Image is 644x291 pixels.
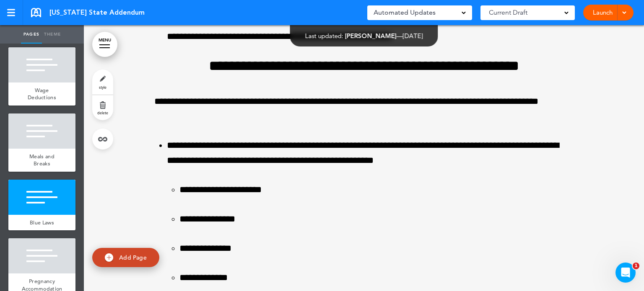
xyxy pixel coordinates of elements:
[615,263,636,283] iframe: Intercom live chat
[8,82,75,106] a: Wage Deductions
[49,8,145,17] span: [US_STATE] State Addendum
[305,33,423,39] div: —
[489,7,527,18] span: Current Draft
[633,263,639,269] span: 1
[92,248,159,268] a: Add Page
[97,110,108,115] span: delete
[589,5,616,21] a: Launch
[92,32,117,57] a: MENU
[99,85,106,90] span: style
[92,70,113,95] a: style
[305,32,343,40] span: Last updated:
[29,153,55,167] span: Meals and Breaks
[30,219,54,226] span: Blue Laws
[42,25,63,44] a: Theme
[119,253,147,261] span: Add Page
[8,149,75,172] a: Meals and Breaks
[92,95,113,120] a: delete
[403,32,423,40] span: [DATE]
[28,87,56,101] span: Wage Deductions
[8,215,75,231] a: Blue Laws
[21,25,42,44] a: Pages
[105,253,113,262] img: add.svg
[374,7,436,18] span: Automated Updates
[345,32,397,40] span: [PERSON_NAME]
